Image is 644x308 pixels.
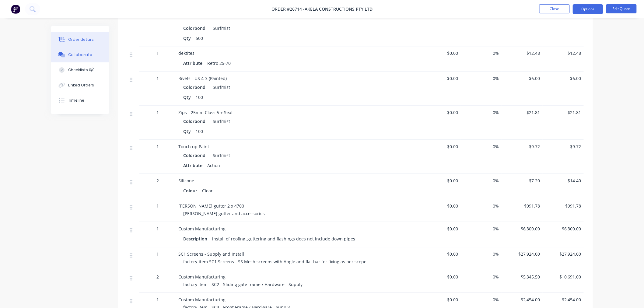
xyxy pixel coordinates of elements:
[422,110,458,116] span: $0.00
[183,211,265,217] span: [PERSON_NAME] gutter and accessories
[156,110,159,116] span: 1
[51,62,109,78] button: Checklists 0/0
[156,274,159,280] span: 2
[183,161,205,170] div: Attribute
[156,251,159,257] span: 1
[504,178,540,184] span: $7.20
[183,151,208,160] div: Colorbond
[545,50,581,57] span: $12.48
[463,203,499,209] span: 0%
[178,76,227,82] span: Rivets - US 4-3 (Painted)
[68,67,95,73] div: Checklists 0/0
[271,6,305,12] span: Order #26714 -
[210,83,230,92] div: Surfmist
[463,110,499,116] span: 0%
[463,144,499,150] span: 0%
[11,5,20,14] img: Factory
[178,51,194,56] span: dektites
[545,110,581,116] span: $21.81
[463,178,499,184] span: 0%
[193,34,205,43] div: 500
[183,117,208,126] div: Colorbond
[463,226,499,232] span: 0%
[156,50,159,57] span: 1
[68,82,94,88] div: Linked Orders
[51,78,109,93] button: Linked Orders
[504,144,540,150] span: $9.72
[422,251,458,257] span: $0.00
[156,75,159,82] span: 1
[463,297,499,303] span: 0%
[545,251,581,257] span: $27,924.00
[504,297,540,303] span: $2,454.00
[545,75,581,82] span: $6.00
[156,203,159,209] span: 1
[422,178,458,184] span: $0.00
[463,274,499,280] span: 0%
[545,178,581,184] span: $14.40
[504,110,540,116] span: $21.81
[193,127,205,136] div: 100
[205,161,222,170] div: Action
[504,226,540,232] span: $6,300.00
[463,75,499,82] span: 0%
[183,93,193,102] div: Qty
[210,117,230,126] div: Surfmist
[545,226,581,232] span: $6,300.00
[422,144,458,150] span: $0.00
[504,50,540,57] span: $12.48
[51,32,109,47] button: Order details
[156,297,159,303] span: 1
[422,75,458,82] span: $0.00
[210,24,230,33] div: Surfmist
[183,127,193,136] div: Qty
[68,37,94,42] div: Order details
[183,59,205,68] div: Attribute
[183,235,210,243] div: Description
[183,34,193,43] div: Qty
[183,83,208,92] div: Colorbond
[183,24,208,33] div: Colorbond
[422,297,458,303] span: $0.00
[178,203,244,209] span: [PERSON_NAME] gutter 2 x 4700
[422,50,458,57] span: $0.00
[178,251,244,257] span: SC1 Screens - Supply and Install
[422,226,458,232] span: $0.00
[504,203,540,209] span: $991.78
[183,259,366,265] span: factory-item SC1 Screens - SS Mesh screens with Angle and flat bar for fixing as per scope
[178,178,194,184] span: Silicone
[193,93,205,102] div: 100
[200,187,215,195] div: Clear
[68,98,84,103] div: Timeline
[183,282,303,288] span: factory item - SC2 - Sliding gate frame / Hardware - Supply
[463,251,499,257] span: 0%
[68,52,92,58] div: Collaborate
[178,110,233,116] span: Zips - 25mm Class 5 + Seal
[205,59,233,68] div: Retro 25-70
[422,203,458,209] span: $0.00
[463,50,499,57] span: 0%
[178,297,226,303] span: Custom Manufacturing
[156,226,159,232] span: 1
[51,47,109,62] button: Collaborate
[178,144,209,150] span: Touch up Paint
[210,151,230,160] div: Surfmist
[178,226,226,232] span: Custom Manufacturing
[504,274,540,280] span: $5,345.50
[305,6,373,12] span: Akela Constructions Pty Ltd
[422,274,458,280] span: $0.00
[156,178,159,184] span: 2
[156,144,159,150] span: 1
[573,4,603,14] button: Options
[504,75,540,82] span: $6.00
[545,144,581,150] span: $9.72
[210,235,358,243] div: install of roofing ,guttering and flashings does not include down pipes
[178,274,226,280] span: Custom Manufacturing
[545,203,581,209] span: $991.78
[539,4,570,13] button: Close
[51,93,109,108] button: Timeline
[606,4,637,13] button: Edit Quote
[504,251,540,257] span: $27,924.00
[545,274,581,280] span: $10,691.00
[183,187,200,195] div: Colour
